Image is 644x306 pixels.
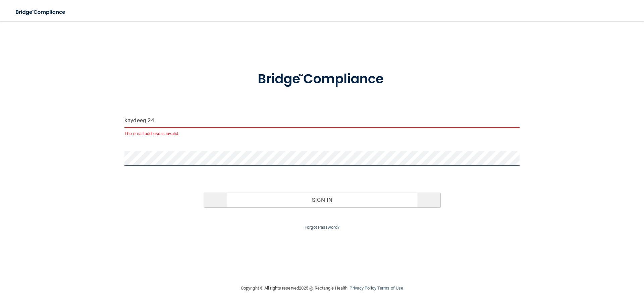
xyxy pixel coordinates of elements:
div: Copyright © All rights reserved 2025 @ Rectangle Health | | [200,277,444,299]
button: Sign In [204,192,441,207]
img: bridge_compliance_login_screen.278c3ca4.svg [244,62,400,97]
img: bridge_compliance_login_screen.278c3ca4.svg [10,5,72,19]
a: Forgot Password? [305,225,339,230]
a: Privacy Policy [350,286,376,291]
p: The email address is invalid [124,130,520,138]
a: Terms of Use [377,286,403,291]
input: Email [124,113,520,128]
